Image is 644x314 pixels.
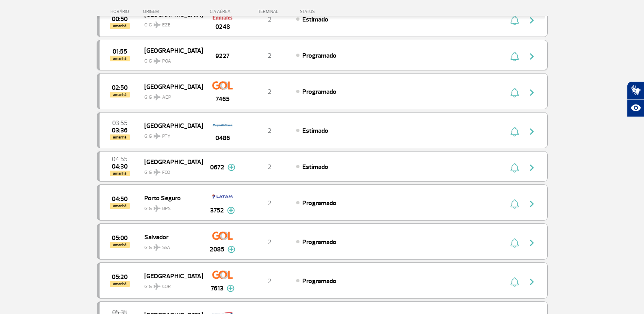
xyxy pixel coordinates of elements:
[113,49,127,54] span: 2025-09-25 01:55:00
[302,88,336,96] span: Programado
[144,89,196,101] span: GIG
[154,94,160,100] img: destiny_airplane.svg
[162,58,171,65] span: POA
[154,169,160,175] img: destiny_airplane.svg
[154,133,160,139] img: destiny_airplane.svg
[112,235,128,241] span: 2025-09-25 05:00:00
[110,281,130,287] span: amanhã
[228,164,235,171] img: mais-info-painel-voo.svg
[510,199,519,209] img: sino-painel-voo.svg
[510,163,519,173] img: sino-painel-voo.svg
[110,92,130,97] span: amanhã
[154,22,160,28] img: destiny_airplane.svg
[144,53,196,65] span: GIG
[110,56,130,61] span: amanhã
[144,81,196,92] span: [GEOGRAPHIC_DATA]
[112,120,128,126] span: 2025-09-25 03:55:00
[144,279,196,290] span: GIG
[154,283,160,290] img: destiny_airplane.svg
[302,52,336,60] span: Programado
[162,133,170,140] span: PTY
[227,285,234,292] img: mais-info-painel-voo.svg
[302,127,328,135] span: Estimado
[527,15,537,25] img: seta-direita-painel-voo.svg
[110,134,130,140] span: amanhã
[144,271,196,281] span: [GEOGRAPHIC_DATA]
[268,127,271,135] span: 2
[162,205,171,212] span: BPS
[144,232,196,242] span: Salvador
[144,165,196,176] span: GIG
[268,277,271,285] span: 2
[268,52,271,60] span: 2
[527,163,537,173] img: seta-direita-painel-voo.svg
[112,16,128,22] span: 2025-09-25 00:50:00
[510,15,519,25] img: sino-painel-voo.svg
[144,45,196,56] span: [GEOGRAPHIC_DATA]
[228,246,235,253] img: mais-info-painel-voo.svg
[302,238,336,246] span: Programado
[302,163,328,171] span: Estimado
[268,238,271,246] span: 2
[302,199,336,207] span: Programado
[144,128,196,140] span: GIG
[162,244,170,251] span: SSA
[162,283,171,290] span: COR
[527,277,537,287] img: seta-direita-painel-voo.svg
[268,88,271,96] span: 2
[112,156,128,162] span: 2025-09-25 04:55:00
[302,15,328,24] span: Estimado
[154,244,160,251] img: destiny_airplane.svg
[112,85,128,91] span: 2025-09-25 02:50:00
[144,120,196,131] span: [GEOGRAPHIC_DATA]
[112,196,128,202] span: 2025-09-25 04:50:00
[162,94,171,101] span: AEP
[268,199,271,207] span: 2
[527,238,537,248] img: seta-direita-painel-voo.svg
[296,9,362,14] div: STATUS
[227,207,235,214] img: mais-info-painel-voo.svg
[154,205,160,212] img: destiny_airplane.svg
[99,9,143,14] div: HORÁRIO
[302,277,336,285] span: Programado
[144,193,196,203] span: Porto Seguro
[215,51,230,61] span: 9227
[210,245,224,254] span: 2085
[627,81,644,117] div: Plugin de acessibilidade da Hand Talk.
[243,9,296,14] div: TERMINAL
[144,17,196,29] span: GIG
[144,156,196,167] span: [GEOGRAPHIC_DATA]
[215,22,230,32] span: 0248
[627,81,644,99] button: Abrir tradutor de língua de sinais.
[527,88,537,97] img: seta-direita-painel-voo.svg
[143,9,202,14] div: ORIGEM
[510,127,519,136] img: sino-painel-voo.svg
[110,203,130,209] span: amanhã
[110,171,130,176] span: amanhã
[527,52,537,61] img: seta-direita-painel-voo.svg
[162,22,171,29] span: EZE
[510,238,519,248] img: sino-painel-voo.svg
[144,240,196,251] span: GIG
[162,169,170,176] span: FCO
[210,206,224,215] span: 3752
[110,242,130,248] span: amanhã
[527,127,537,136] img: seta-direita-painel-voo.svg
[202,9,243,14] div: CIA AÉREA
[210,162,224,172] span: 0672
[627,99,644,117] button: Abrir recursos assistivos.
[215,133,230,143] span: 0486
[112,128,128,133] span: 2025-09-25 03:36:00
[154,58,160,64] img: destiny_airplane.svg
[112,164,128,169] span: 2025-09-25 04:30:00
[216,94,230,104] span: 7465
[268,15,271,24] span: 2
[110,23,130,29] span: amanhã
[510,277,519,287] img: sino-painel-voo.svg
[510,52,519,61] img: sino-painel-voo.svg
[211,284,223,293] span: 7613
[268,163,271,171] span: 2
[510,88,519,97] img: sino-painel-voo.svg
[144,201,196,212] span: GIG
[527,199,537,209] img: seta-direita-painel-voo.svg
